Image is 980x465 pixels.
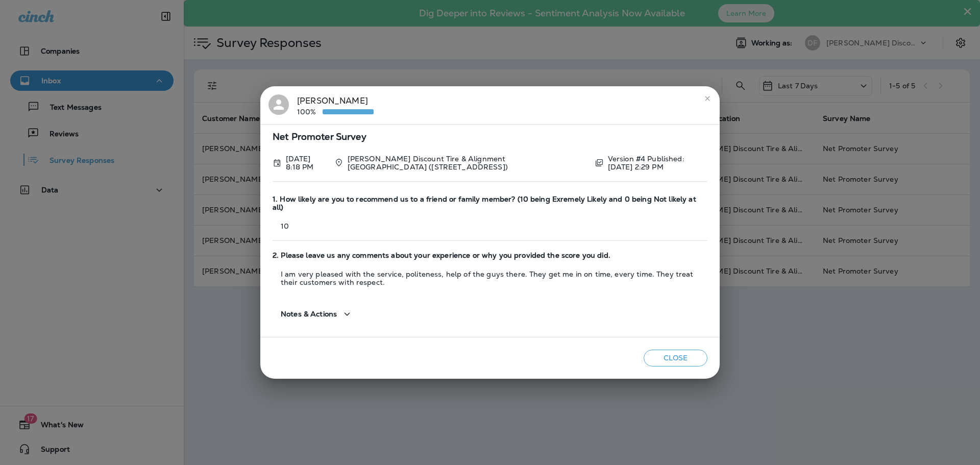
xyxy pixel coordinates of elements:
[273,300,361,329] button: Notes & Actions
[286,155,326,171] p: Oct 6, 2025 8:18 PM
[273,270,707,286] p: I am very pleased with the service, politeness, help of the guys there. They get me in on time, e...
[644,350,707,366] button: Close
[273,195,707,212] span: 1. How likely are you to recommend us to a friend or family member? (10 being Exremely Likely and...
[608,155,707,171] p: Version #4 Published: [DATE] 2:29 PM
[273,222,707,230] p: 10
[281,310,337,319] span: Notes & Actions
[273,133,707,141] span: Net Promoter Survey
[297,108,323,116] p: 100%
[348,155,586,171] p: [PERSON_NAME] Discount Tire & Alignment [GEOGRAPHIC_DATA] ([STREET_ADDRESS])
[699,90,716,107] button: close
[297,94,374,116] div: [PERSON_NAME]
[273,251,707,260] span: 2. Please leave us any comments about your experience or why you provided the score you did.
